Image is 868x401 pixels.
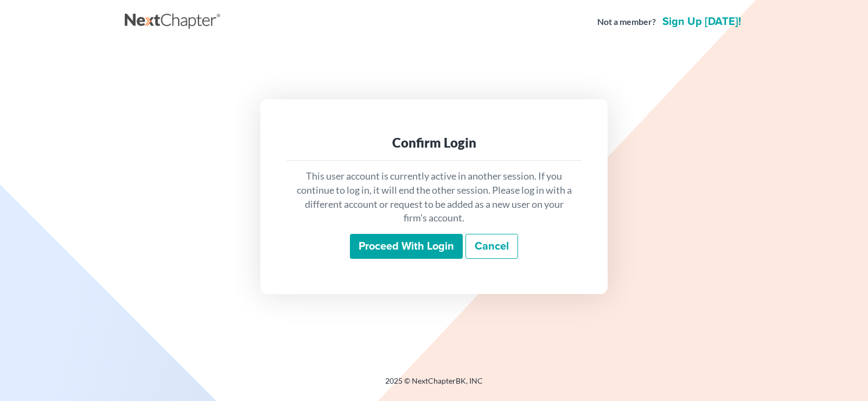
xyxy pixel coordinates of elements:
div: 2025 © NextChapterBK, INC [125,375,743,395]
a: Sign up [DATE]! [660,16,743,27]
a: Cancel [465,234,518,259]
p: This user account is currently active in another session. If you continue to log in, it will end ... [295,169,573,225]
input: Proceed with login [350,234,463,259]
div: Confirm Login [295,134,573,151]
strong: Not a member? [597,16,656,28]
